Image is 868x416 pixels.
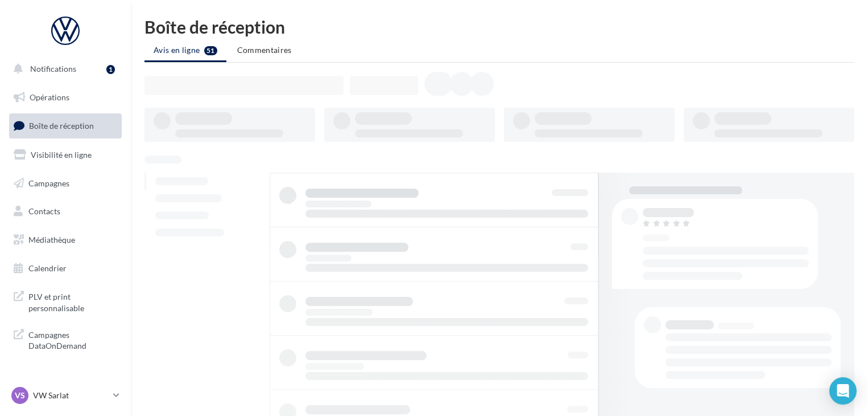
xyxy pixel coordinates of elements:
[31,150,92,160] span: Visibilité en ligne
[7,323,124,356] a: Campagnes DataOnDemand
[7,172,124,195] a: Campagnes
[106,65,115,74] div: 1
[7,199,124,223] a: Contacts
[33,390,109,401] p: VW Sarlat
[28,178,69,187] span: Campagnes
[30,64,76,74] span: Notifications
[237,45,292,55] span: Commentaires
[7,256,124,280] a: Calendrier
[9,385,122,406] a: VS VW Sarlat
[28,235,75,244] span: Médiathèque
[29,121,94,130] span: Boîte de réception
[28,206,60,216] span: Contacts
[7,57,119,81] button: Notifications 1
[7,85,124,109] a: Opérations
[7,228,124,252] a: Médiathèque
[7,143,124,167] a: Visibilité en ligne
[28,327,117,352] span: Campagnes DataOnDemand
[829,377,857,405] div: Open Intercom Messenger
[30,92,69,102] span: Opérations
[7,284,124,318] a: PLV et print personnalisable
[28,263,67,273] span: Calendrier
[7,113,124,138] a: Boîte de réception
[144,18,854,35] div: Boîte de réception
[15,390,25,401] span: VS
[28,289,117,313] span: PLV et print personnalisable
